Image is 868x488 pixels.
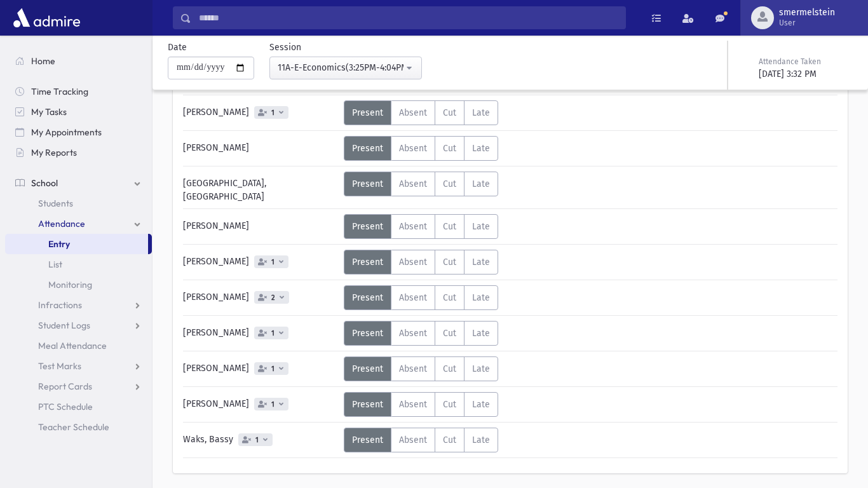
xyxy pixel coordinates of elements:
div: AttTypes [344,136,498,161]
span: Late [472,399,490,410]
span: Home [31,55,55,67]
a: List [5,254,152,274]
span: My Appointments [31,126,102,138]
span: Present [352,363,383,374]
span: My Tasks [31,106,67,118]
span: Cut [443,143,456,154]
a: Time Tracking [5,81,152,102]
div: AttTypes [344,392,498,417]
span: Present [352,221,383,232]
div: [PERSON_NAME] [177,136,344,161]
span: Late [472,257,490,268]
img: AdmirePro [10,5,83,30]
span: Student Logs [38,320,90,331]
div: AttTypes [344,172,498,196]
a: School [5,173,152,193]
span: Late [472,363,490,374]
span: Infractions [38,299,82,311]
span: Cut [443,107,456,118]
span: 1 [253,436,261,444]
a: My Appointments [5,122,152,142]
a: Infractions [5,295,152,315]
div: AttTypes [344,214,498,239]
span: Absent [399,257,427,268]
span: 1 [269,258,277,266]
div: [DATE] 3:32 PM [759,67,850,81]
span: Late [472,221,490,232]
a: PTC Schedule [5,396,152,417]
div: AttTypes [344,428,498,452]
label: Session [269,41,301,54]
div: AttTypes [344,250,498,274]
span: Late [472,107,490,118]
span: Present [352,328,383,339]
div: [PERSON_NAME] [177,321,344,346]
div: [PERSON_NAME] [177,285,344,310]
span: 1 [269,365,277,373]
span: Cut [443,399,456,410]
a: Test Marks [5,356,152,376]
span: Cut [443,328,456,339]
div: AttTypes [344,285,498,310]
span: Absent [399,435,427,445]
span: 1 [269,329,277,337]
span: Cut [443,179,456,189]
div: [PERSON_NAME] [177,100,344,125]
div: [PERSON_NAME] [177,250,344,274]
span: 1 [269,400,277,409]
span: Present [352,435,383,445]
a: Home [5,51,152,71]
a: My Reports [5,142,152,163]
div: [PERSON_NAME] [177,392,344,417]
span: Present [352,399,383,410]
div: AttTypes [344,100,498,125]
span: Present [352,292,383,303]
span: 2 [269,294,278,302]
input: Search [191,6,625,29]
a: Attendance [5,213,152,234]
span: Late [472,292,490,303]
span: Absent [399,363,427,374]
div: Attendance Taken [759,56,850,67]
span: Meal Attendance [38,340,107,351]
a: Report Cards [5,376,152,396]
span: Absent [399,399,427,410]
div: [PERSON_NAME] [177,214,344,239]
span: Monitoring [48,279,92,290]
span: Late [472,328,490,339]
span: Students [38,198,73,209]
span: Absent [399,292,427,303]
button: 11A-E-Economics(3:25PM-4:04PM) [269,57,422,79]
a: Monitoring [5,274,152,295]
span: Entry [48,238,70,250]
div: Waks, Bassy [177,428,344,452]
span: Absent [399,328,427,339]
span: Present [352,179,383,189]
a: Students [5,193,152,213]
div: AttTypes [344,356,498,381]
span: School [31,177,58,189]
a: Student Logs [5,315,152,335]
span: User [779,18,835,28]
span: Time Tracking [31,86,88,97]
span: Late [472,179,490,189]
span: PTC Schedule [38,401,93,412]
span: Absent [399,107,427,118]
span: Present [352,143,383,154]
span: 1 [269,109,277,117]
span: Cut [443,257,456,268]
div: [PERSON_NAME] [177,356,344,381]
a: Teacher Schedule [5,417,152,437]
span: Test Marks [38,360,81,372]
span: My Reports [31,147,77,158]
span: Report Cards [38,381,92,392]
span: Present [352,257,383,268]
span: Cut [443,221,456,232]
span: Absent [399,143,427,154]
span: Absent [399,179,427,189]
span: List [48,259,62,270]
span: smermelstein [779,8,835,18]
span: Cut [443,292,456,303]
a: Entry [5,234,148,254]
a: Meal Attendance [5,335,152,356]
